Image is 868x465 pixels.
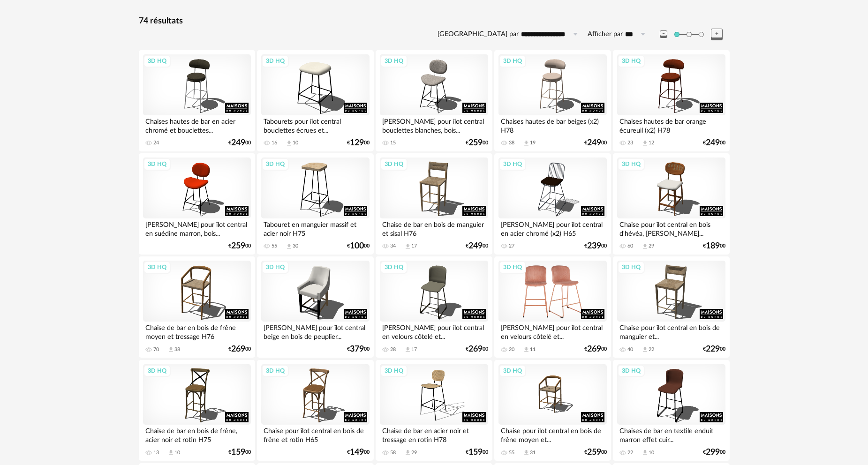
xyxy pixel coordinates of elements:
[584,140,607,146] div: € 00
[350,449,364,456] span: 149
[642,449,649,456] span: Download icon
[153,450,159,456] div: 13
[627,450,633,456] div: 22
[703,449,725,456] div: € 00
[627,243,633,249] div: 60
[257,153,373,255] a: 3D HQ Tabouret en manguier massif et acier noir H75 55 Download icon 30 €10000
[380,55,408,67] div: 3D HQ
[293,140,298,146] div: 10
[262,158,289,170] div: 3D HQ
[143,115,251,134] div: Chaises hautes de bar en acier chromé et bouclettes...
[613,50,729,151] a: 3D HQ Chaises hautes de bar orange écureuil (x2) H78 23 Download icon 12 €24900
[530,346,536,353] div: 11
[404,346,411,353] span: Download icon
[649,243,654,249] div: 29
[509,140,514,146] div: 38
[139,360,255,461] a: 3D HQ Chaise de bar en bois de frêne, acier noir et rotin H75 13 Download icon 10 €15900
[347,140,370,146] div: € 00
[350,140,364,146] span: 129
[642,140,649,147] span: Download icon
[293,243,298,249] div: 30
[530,140,536,146] div: 19
[618,158,645,170] div: 3D HQ
[509,243,514,249] div: 27
[404,449,411,456] span: Download icon
[153,140,159,146] div: 24
[350,346,364,352] span: 379
[286,140,293,147] span: Download icon
[139,16,730,27] div: 74 résultats
[376,360,492,461] a: 3D HQ Chaise de bar en acier noir et tressage en rotin H78 58 Download icon 29 €15900
[262,55,289,67] div: 3D HQ
[139,50,255,151] a: 3D HQ Chaises hautes de bar en acier chromé et bouclettes... 24 €24900
[468,346,483,352] span: 269
[257,50,373,151] a: 3D HQ Tabourets pour îlot central bouclettes écrues et... 16 Download icon 10 €12900
[390,450,396,456] div: 58
[618,55,645,67] div: 3D HQ
[139,153,255,255] a: 3D HQ [PERSON_NAME] pour îlot central en suédine marron, bois... €25900
[523,346,530,353] span: Download icon
[174,450,180,456] div: 10
[228,243,251,249] div: € 00
[613,360,729,461] a: 3D HQ Chaises de bar en textile enduit marron effet cuir... 22 Download icon 10 €29900
[261,218,369,237] div: Tabouret en manguier massif et acier noir H75
[468,449,483,456] span: 159
[286,243,293,250] span: Download icon
[228,449,251,456] div: € 00
[404,243,411,250] span: Download icon
[587,140,601,146] span: 249
[494,256,611,358] a: 3D HQ [PERSON_NAME] pour îlot central en velours côtelé et... 20 Download icon 11 €26900
[272,243,277,249] div: 55
[649,140,654,146] div: 12
[466,449,488,456] div: € 00
[584,346,607,352] div: € 00
[499,55,526,67] div: 3D HQ
[617,218,725,237] div: Chaise pour îlot central en bois d'hévéa, [PERSON_NAME]...
[228,346,251,352] div: € 00
[498,115,606,134] div: Chaises hautes de bar beiges (x2) H78
[649,346,654,353] div: 22
[139,256,255,358] a: 3D HQ Chaise de bar en bois de frêne moyen et tressage H76 70 Download icon 38 €26900
[380,425,488,443] div: Chaise de bar en acier noir et tressage en rotin H78
[706,243,720,249] span: 189
[588,30,623,39] label: Afficher par
[649,450,654,456] div: 10
[706,346,720,352] span: 229
[587,346,601,352] span: 269
[143,425,251,443] div: Chaise de bar en bois de frêne, acier noir et rotin H75
[153,346,159,353] div: 70
[380,158,408,170] div: 3D HQ
[272,140,277,146] div: 16
[468,243,483,249] span: 249
[499,365,526,377] div: 3D HQ
[627,346,633,353] div: 40
[231,449,245,456] span: 159
[380,218,488,237] div: Chaise de bar en bois de manguier et sisal H76
[642,346,649,353] span: Download icon
[498,218,606,237] div: [PERSON_NAME] pour îlot central en acier chromé (x2) H65
[617,115,725,134] div: Chaises hautes de bar orange écureuil (x2) H78
[174,346,180,353] div: 38
[618,365,645,377] div: 3D HQ
[617,322,725,340] div: Chaise pour îlot central en bois de manguier et...
[231,346,245,352] span: 269
[587,449,601,456] span: 259
[613,153,729,255] a: 3D HQ Chaise pour îlot central en bois d'hévéa, [PERSON_NAME]... 60 Download icon 29 €18900
[261,322,369,340] div: [PERSON_NAME] pour îlot central beige en bois de peuplier...
[411,243,417,249] div: 17
[584,449,607,456] div: € 00
[613,256,729,358] a: 3D HQ Chaise pour îlot central en bois de manguier et... 40 Download icon 22 €22900
[703,140,725,146] div: € 00
[584,243,607,249] div: € 00
[262,365,289,377] div: 3D HQ
[466,140,488,146] div: € 00
[466,243,488,249] div: € 00
[143,322,251,340] div: Chaise de bar en bois de frêne moyen et tressage H76
[143,158,171,170] div: 3D HQ
[523,140,530,147] span: Download icon
[642,243,649,250] span: Download icon
[618,261,645,273] div: 3D HQ
[143,365,171,377] div: 3D HQ
[703,346,725,352] div: € 00
[498,425,606,443] div: Chaise pour îlot central en bois de frêne moyen et...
